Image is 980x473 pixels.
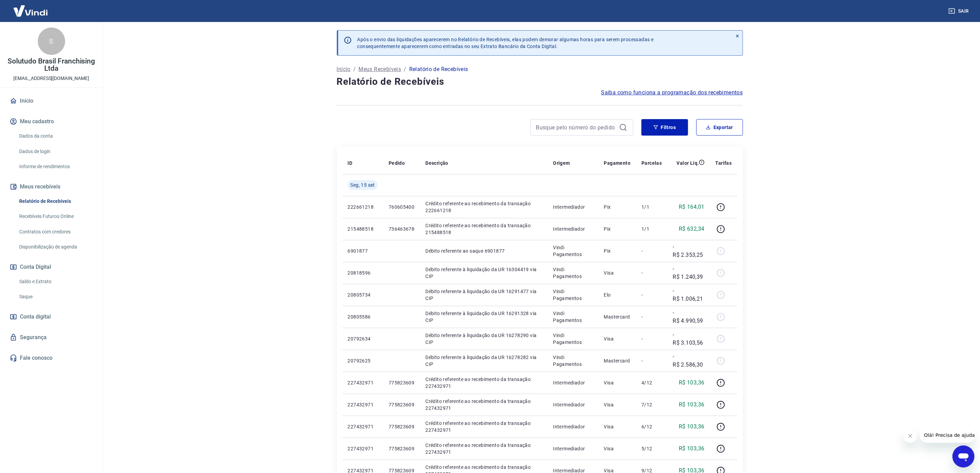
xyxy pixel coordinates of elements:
p: 20805586 [348,313,378,320]
p: Crédito referente ao recebimento da transação 227432971 [426,442,542,455]
p: Débito referente à liquidação da UR 16304419 via CIP [426,266,542,280]
p: Débito referente à liquidação da UR 16291328 via CIP [426,310,542,324]
p: Intermediador [553,423,593,430]
p: Pix [604,204,631,210]
p: 222661218 [348,204,378,210]
p: 20792625 [348,357,378,364]
p: 1/1 [641,204,662,210]
p: 775823609 [389,445,415,452]
p: 6901877 [348,247,378,254]
p: 5/12 [641,445,662,452]
p: Após o envio das liquidações aparecerem no Relatório de Recebíveis, elas podem demorar algumas ho... [357,36,654,50]
img: Vindi [8,0,53,21]
p: Pix [604,247,631,254]
p: -R$ 3.103,56 [673,331,705,347]
p: Mastercard [604,313,631,320]
p: Crédito referente ao recebimento da transação 227432971 [426,376,542,390]
p: [EMAIL_ADDRESS][DOMAIN_NAME] [13,75,89,82]
p: -R$ 1.240,39 [673,265,705,281]
p: Pedido [389,160,405,166]
p: R$ 103,36 [679,423,705,431]
p: Origem [553,160,570,166]
p: 227432971 [348,401,378,408]
p: - [641,313,662,320]
p: Vindi Pagamentos [553,266,593,280]
p: - [641,269,662,276]
p: 775823609 [389,379,415,386]
p: -R$ 1.006,21 [673,287,705,303]
a: Dados da conta [16,129,94,143]
button: Filtros [641,119,688,136]
p: 760605400 [389,204,415,210]
a: Saque [16,290,94,304]
a: Informe de rendimentos [16,160,94,174]
p: -R$ 2.353,25 [673,243,705,259]
p: Parcelas [641,160,662,166]
button: Exportar [696,119,743,136]
p: Relatório de Recebíveis [409,65,468,73]
p: Intermediador [553,401,593,408]
p: 6/12 [641,423,662,430]
p: 20792634 [348,335,378,342]
p: 775823609 [389,401,415,408]
p: Elo [604,291,631,298]
p: Tarifas [716,160,732,166]
p: 4/12 [641,379,662,386]
p: Mastercard [604,357,631,364]
h4: Relatório de Recebíveis [337,75,743,89]
p: 20818596 [348,269,378,276]
p: Vindi Pagamentos [553,244,593,258]
p: Vindi Pagamentos [553,288,593,302]
p: 20805734 [348,291,378,298]
a: Segurança [8,330,94,345]
a: Recebíveis Futuros Online [16,209,94,223]
p: 7/12 [641,401,662,408]
div: S [38,27,65,55]
p: 227432971 [348,423,378,430]
button: Sair [947,5,972,18]
a: Saldo e Extrato [16,275,94,289]
p: Débito referente à liquidação da UR 16278290 via CIP [426,332,542,346]
p: Débito referente à liquidação da UR 16291477 via CIP [426,288,542,302]
p: - [641,247,662,254]
a: Saiba como funciona a programação dos recebimentos [601,89,743,97]
iframe: Botão para abrir a janela de mensagens [953,446,975,468]
p: Intermediador [553,379,593,386]
span: Seg, 15 set [351,182,375,188]
button: Meus recebíveis [8,179,94,194]
p: Crédito referente ao recebimento da transação 215488518 [426,222,542,236]
p: Pagamento [604,160,631,166]
a: Fale conosco [8,350,94,366]
p: Crédito referente ao recebimento da transação 222661218 [426,200,542,214]
p: Crédito referente ao recebimento da transação 227432971 [426,420,542,434]
p: Visa [604,335,631,342]
p: Intermediador [553,226,593,232]
p: Valor Líq. [677,160,699,166]
a: Disponibilização de agenda [16,240,94,254]
p: - [641,335,662,342]
button: Conta Digital [8,259,94,275]
p: 227432971 [348,379,378,386]
a: Meus Recebíveis [358,65,401,73]
a: Conta digital [8,309,94,324]
a: Dados de login [16,145,94,159]
a: Início [337,65,351,73]
p: 736463678 [389,226,415,232]
a: Contratos com credores [16,225,94,239]
p: Visa [604,401,631,408]
p: R$ 103,36 [679,401,705,409]
p: 227432971 [348,445,378,452]
p: Vindi Pagamentos [553,354,593,368]
span: Conta digital [20,312,51,322]
span: Olá! Precisa de ajuda? [4,5,58,10]
p: Débito referente à liquidação da UR 16278282 via CIP [426,354,542,368]
button: Meu cadastro [8,114,94,129]
p: Visa [604,445,631,452]
p: 775823609 [389,423,415,430]
p: / [404,65,406,73]
p: Intermediador [553,204,593,210]
p: -R$ 2.586,30 [673,353,705,369]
